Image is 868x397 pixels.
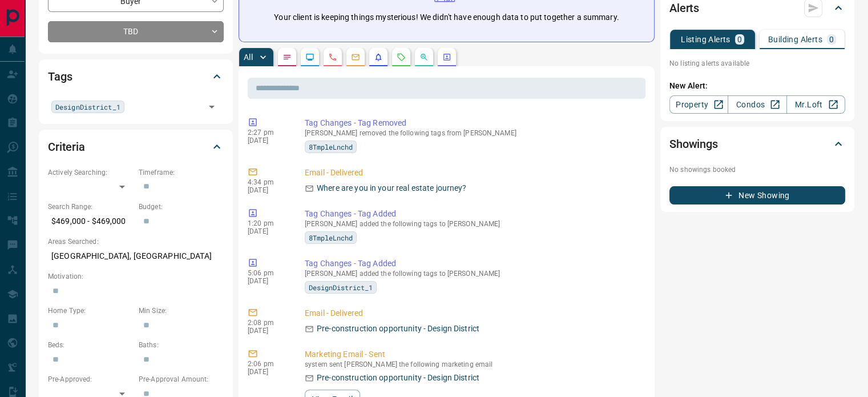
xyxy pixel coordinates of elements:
p: Your client is keeping things mysterious! We didn't have enough data to put together a summary. [274,11,619,23]
p: [DATE] [248,137,288,145]
a: Mr.Loft [786,95,845,114]
a: Condos [728,95,786,114]
svg: Notes [282,53,292,62]
p: Tag Changes - Tag Removed [305,117,641,129]
div: Criteria [48,133,224,161]
span: DesignDistrict_1 [309,282,373,293]
p: Pre-Approved: [48,374,133,384]
span: 8TmpleLnchd [309,232,353,243]
p: Email - Delivered [305,167,641,179]
p: Budget: [139,202,224,212]
svg: Requests [397,53,406,62]
p: Pre-construction opportunity - Design District [317,372,479,384]
p: New Alert: [669,80,845,92]
svg: Emails [351,53,360,62]
p: [PERSON_NAME] added the following tags to [PERSON_NAME] [305,270,641,278]
svg: Listing Alerts [374,53,383,62]
span: 8TmpleLnchd [309,141,353,153]
button: New Showing [669,186,845,204]
p: 1:20 pm [248,219,288,227]
p: Pre-Approval Amount: [139,374,224,384]
svg: Agent Actions [442,53,451,62]
p: [GEOGRAPHIC_DATA], [GEOGRAPHIC_DATA] [48,247,224,266]
div: TBD [48,21,224,42]
p: 2:06 pm [248,360,288,368]
div: Showings [669,130,845,158]
p: [DATE] [248,277,288,285]
p: No showings booked [669,165,845,175]
p: Min Size: [139,306,224,316]
p: Building Alerts [768,35,822,43]
p: [DATE] [248,227,288,235]
p: 5:06 pm [248,269,288,277]
p: Pre-construction opportunity - Design District [317,323,479,335]
p: system sent [PERSON_NAME] the following marketing email [305,360,641,368]
svg: Lead Browsing Activity [305,53,314,62]
p: All [244,53,253,61]
p: [PERSON_NAME] removed the following tags from [PERSON_NAME] [305,129,641,137]
p: Baths: [139,340,224,350]
p: Where are you in your real estate journey? [317,182,467,194]
p: [DATE] [248,368,288,376]
p: Actively Searching: [48,167,133,178]
p: Areas Searched: [48,236,224,247]
h2: Showings [669,135,718,153]
p: 0 [829,35,834,43]
p: Email - Delivered [305,307,641,319]
p: Beds: [48,340,133,350]
p: 0 [737,35,742,43]
p: 2:27 pm [248,129,288,137]
p: Listing Alerts [681,35,730,43]
a: Property [669,95,728,114]
p: Tag Changes - Tag Added [305,258,641,270]
p: Home Type: [48,306,133,316]
p: [PERSON_NAME] added the following tags to [PERSON_NAME] [305,220,641,228]
p: Marketing Email - Sent [305,348,641,360]
h2: Tags [48,67,72,86]
p: 2:08 pm [248,319,288,327]
button: Open [204,99,220,115]
p: Motivation: [48,271,224,282]
p: Tag Changes - Tag Added [305,208,641,220]
svg: Calls [328,53,337,62]
span: DesignDistrict_1 [55,101,120,113]
p: 4:34 pm [248,178,288,186]
p: Search Range: [48,202,133,212]
p: No listing alerts available [669,58,845,69]
p: [DATE] [248,186,288,194]
p: [DATE] [248,327,288,335]
p: Timeframe: [139,167,224,178]
div: Tags [48,63,224,90]
h2: Criteria [48,138,85,156]
p: $469,000 - $469,000 [48,212,133,231]
svg: Opportunities [419,53,429,62]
